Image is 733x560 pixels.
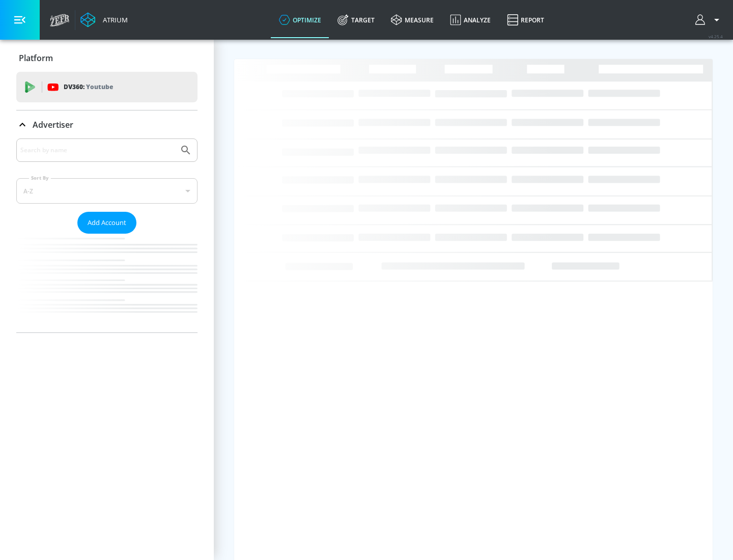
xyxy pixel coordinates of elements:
[383,2,442,38] a: measure
[19,52,53,64] p: Platform
[99,15,128,24] div: Atrium
[442,2,499,38] a: Analyze
[16,138,198,332] div: Advertiser
[29,175,51,181] label: Sort By
[16,178,198,204] div: A-Z
[499,2,552,38] a: Report
[88,217,126,229] span: Add Account
[20,144,175,157] input: Search by name
[77,212,136,234] button: Add Account
[33,119,73,130] p: Advertiser
[16,72,198,102] div: DV360: Youtube
[16,44,198,72] div: Platform
[329,2,383,38] a: Target
[86,81,113,92] p: Youtube
[16,234,198,332] nav: list of Advertiser
[271,2,329,38] a: optimize
[709,34,723,39] span: v 4.25.4
[80,12,128,27] a: Atrium
[64,81,113,93] p: DV360:
[16,110,198,139] div: Advertiser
